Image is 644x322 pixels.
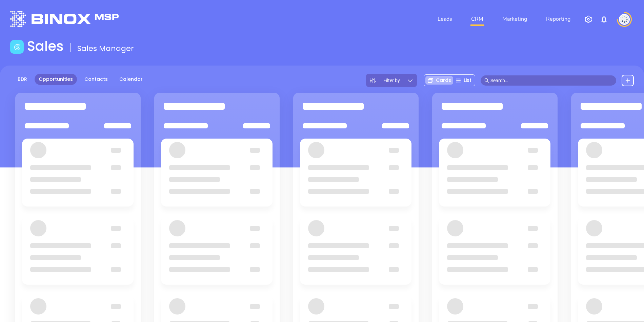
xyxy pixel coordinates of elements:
div: Cards [425,76,453,85]
h1: Sales [27,38,64,54]
a: Calendar [115,74,147,85]
div: List [453,76,474,85]
img: iconSetting [584,15,592,23]
span: Sales Manager [77,43,134,54]
img: user [619,14,630,25]
a: Marketing [500,12,530,26]
img: logo [10,11,119,27]
span: search [484,78,489,83]
input: Search… [490,77,612,84]
a: Opportunities [35,74,77,85]
img: iconNotification [600,15,608,23]
a: Reporting [543,12,573,26]
a: BDR [14,74,31,85]
span: Filter by [383,78,400,83]
a: CRM [468,12,486,26]
a: Leads [435,12,455,26]
a: Contacts [80,74,112,85]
